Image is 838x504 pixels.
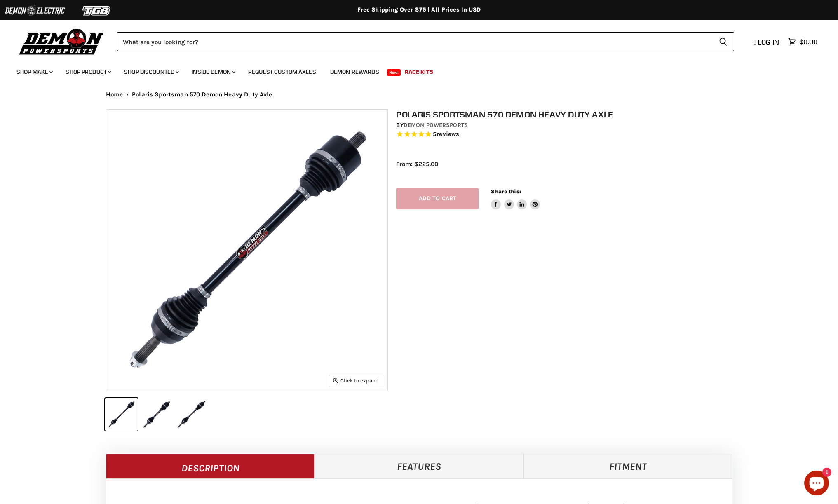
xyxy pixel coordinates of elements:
[117,32,734,51] form: Product
[437,130,459,138] span: reviews
[89,6,749,14] div: Free Shipping Over $75 | All Prices In USD
[799,38,817,46] span: $0.00
[712,32,734,51] button: Search
[106,454,315,478] a: Description
[10,63,58,80] a: Shop Make
[784,36,822,48] a: $0.00
[329,375,383,386] button: Click to expand
[333,377,379,384] span: Click to expand
[66,3,128,19] img: TGB Logo 2
[404,122,468,129] a: Demon Powersports
[105,398,138,431] button: IMAGE thumbnail
[175,398,208,431] button: IMAGE thumbnail
[89,91,749,98] nav: Breadcrumbs
[10,60,815,80] ul: Main menu
[387,69,401,76] span: New!
[315,454,523,478] a: Features
[242,63,322,80] a: Request Custom Axles
[523,454,732,478] a: Fitment
[4,3,66,19] img: Demon Electric Logo 2
[117,32,712,51] input: Search
[106,91,123,98] a: Home
[106,110,387,391] img: IMAGE
[185,63,240,80] a: Inside Demon
[491,188,540,210] aside: Share this:
[433,130,459,138] span: 5 reviews
[140,398,173,431] button: IMAGE thumbnail
[396,160,438,168] span: From: $225.00
[59,63,116,80] a: Shop Product
[396,109,741,120] h1: Polaris Sportsman 570 Demon Heavy Duty Axle
[324,63,385,80] a: Demon Rewards
[758,38,779,46] span: Log in
[399,63,439,80] a: Race Kits
[750,38,784,46] a: Log in
[118,63,184,80] a: Shop Discounted
[16,27,107,56] img: Demon Powersports
[396,121,741,130] div: by
[396,130,741,139] span: Rated 5.0 out of 5 stars 5 reviews
[491,188,521,195] span: Share this:
[132,91,272,98] span: Polaris Sportsman 570 Demon Heavy Duty Axle
[802,471,831,497] inbox-online-store-chat: Shopify online store chat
